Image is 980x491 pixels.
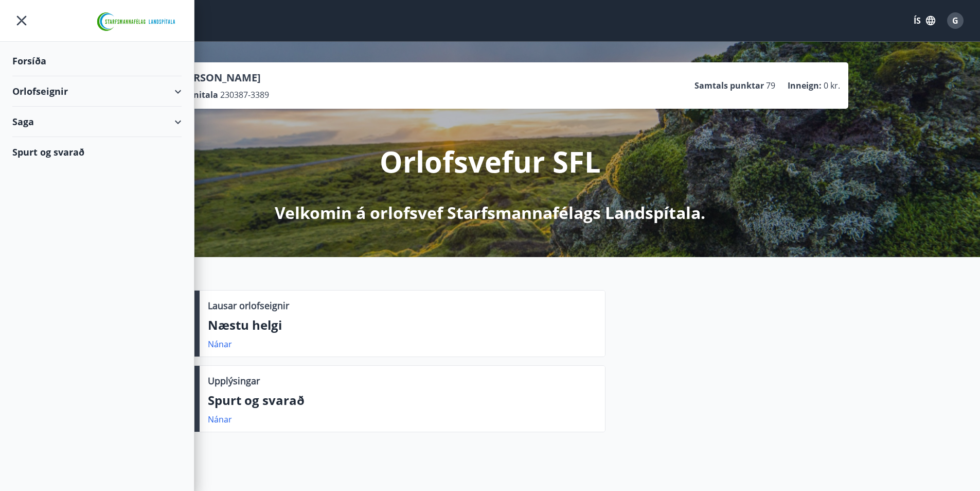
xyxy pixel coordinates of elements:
a: Nánar [208,338,232,350]
div: Forsíða [12,46,182,76]
button: G [943,8,968,33]
span: 0 kr. [824,80,840,91]
p: Upplýsingar [208,374,260,387]
div: Spurt og svarað [12,137,182,167]
span: 79 [766,80,775,91]
p: [PERSON_NAME] [177,71,269,85]
div: Saga [12,107,182,137]
p: Spurt og svarað [208,392,597,409]
p: Lausar orlofseignir [208,299,289,312]
span: G [952,15,958,26]
span: 230387-3389 [220,89,269,100]
p: Næstu helgi [208,316,597,334]
div: Orlofseignir [12,76,182,107]
button: ÍS [908,11,941,30]
p: Velkomin á orlofsvef Starfsmannafélags Landspítala. [275,201,705,224]
button: menu [12,11,31,30]
p: Orlofsvefur SFL [380,142,601,181]
p: Kennitala [177,89,218,100]
p: Samtals punktar [694,80,764,91]
img: union_logo [93,11,182,32]
a: Nánar [208,414,232,425]
p: Inneign : [788,80,822,91]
